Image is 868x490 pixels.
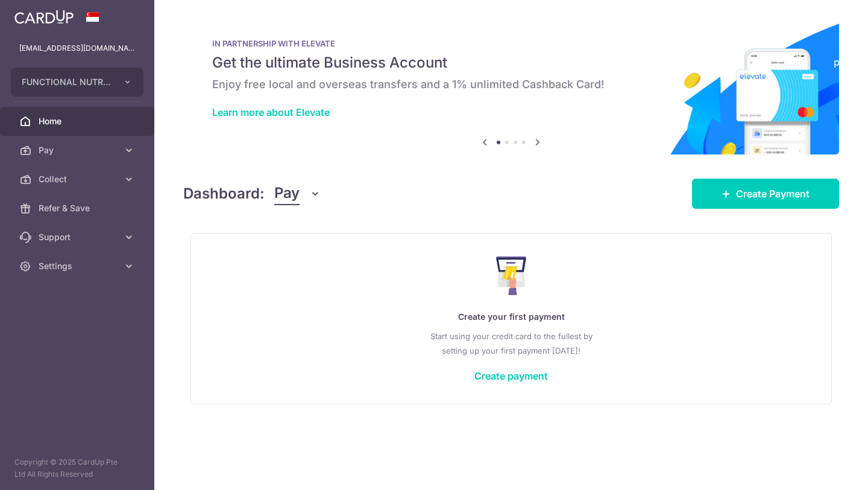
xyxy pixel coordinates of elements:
span: FUNCTIONAL NUTRITION WELLNESS PTE. LTD. [22,76,111,88]
a: Create payment [474,370,548,382]
p: IN PARTNERSHIP WITH ELEVATE [212,39,810,48]
p: Create your first payment [215,310,807,324]
p: Start using your credit card to the fullest by setting up your first payment [DATE]! [215,329,807,358]
img: Make Payment [496,256,527,295]
h5: Get the ultimate Business Account [212,53,810,72]
button: FUNCTIONAL NUTRITION WELLNESS PTE. LTD. [11,68,143,97]
span: Collect [39,173,118,185]
a: Learn more about Elevate [212,106,330,118]
span: Pay [274,182,300,205]
span: Home [39,115,118,127]
span: Settings [39,260,118,272]
a: Create Payment [692,179,839,209]
span: Refer & Save [39,202,118,214]
span: Support [39,231,118,243]
p: [EMAIL_ADDRESS][DOMAIN_NAME] [19,42,135,54]
h4: Dashboard: [183,183,265,205]
img: CardUp [14,10,74,24]
img: Renovation banner [183,19,839,154]
span: Create Payment [736,186,810,201]
button: Pay [274,182,321,205]
span: Pay [39,144,118,156]
h6: Enjoy free local and overseas transfers and a 1% unlimited Cashback Card! [212,77,810,92]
